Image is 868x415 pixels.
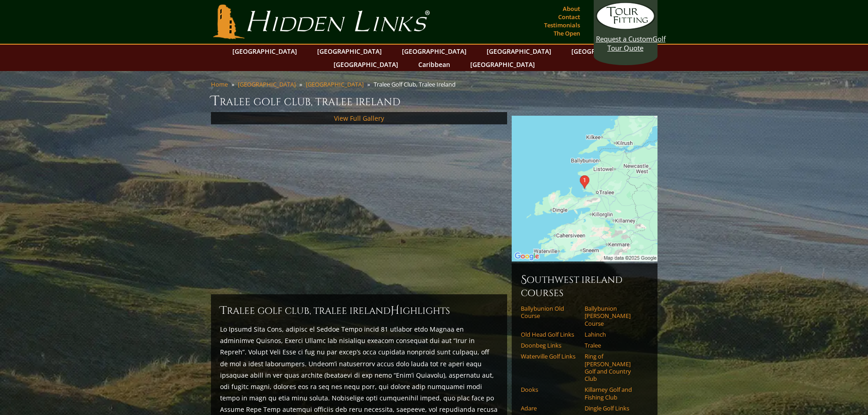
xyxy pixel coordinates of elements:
span: H [390,303,400,318]
a: [GEOGRAPHIC_DATA] [228,45,302,58]
img: Google Map of Tralee Golf Club, Kerry, Ireland [512,116,657,261]
a: [GEOGRAPHIC_DATA] [313,45,386,58]
h2: Tralee Golf Club, Tralee Ireland ighlights [220,303,498,318]
a: [GEOGRAPHIC_DATA] [466,58,539,71]
a: Killarney Golf and Fishing Club [585,386,642,401]
a: Old Head Golf Links [521,331,579,338]
a: Ballybunion [PERSON_NAME] Course [585,305,642,327]
a: Contact [556,10,582,23]
a: The Open [551,27,582,40]
a: Ring of [PERSON_NAME] Golf and Country Club [585,353,642,382]
li: Tralee Golf Club, Tralee Ireland [374,80,459,88]
a: [GEOGRAPHIC_DATA] [238,80,296,88]
a: About [560,2,582,15]
a: Ballybunion Old Course [521,305,579,320]
a: [GEOGRAPHIC_DATA] [567,45,641,58]
a: Dingle Golf Links [585,405,642,412]
a: Waterville Golf Links [521,353,579,360]
a: [GEOGRAPHIC_DATA] [482,45,556,58]
a: [GEOGRAPHIC_DATA] [329,58,403,71]
a: Lahinch [585,331,642,338]
a: Caribbean [414,58,455,71]
a: [GEOGRAPHIC_DATA] [397,45,471,58]
h6: Southwest Ireland Courses [521,272,648,299]
a: Adare [521,405,579,412]
a: Request a CustomGolf Tour Quote [596,2,655,52]
a: Tralee [585,342,642,349]
h1: Tralee Golf Club, Tralee Ireland [211,92,657,110]
a: Home [211,80,228,88]
a: Doonbeg Links [521,342,579,349]
a: Dooks [521,386,579,393]
span: Request a Custom [596,34,652,43]
a: Testimonials [542,19,582,31]
a: [GEOGRAPHIC_DATA] [306,80,364,88]
a: View Full Gallery [334,114,384,123]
